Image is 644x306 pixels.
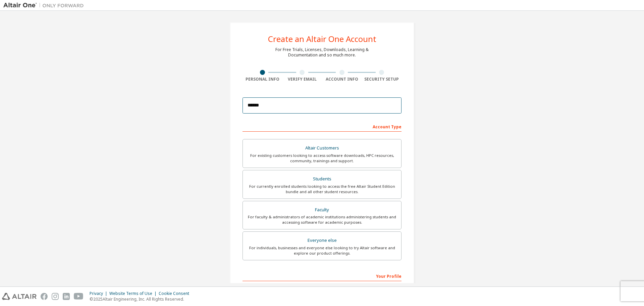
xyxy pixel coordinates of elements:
div: For faculty & administrators of academic institutions administering students and accessing softwa... [247,214,397,225]
div: Website Terms of Use [109,291,159,296]
div: Privacy [90,291,109,296]
div: Everyone else [247,236,397,245]
img: Altair One [3,2,87,9]
div: Account Info [322,77,362,82]
img: facebook.svg [41,293,48,300]
p: © 2025 Altair Engineering, Inc. All Rights Reserved. [90,296,193,302]
div: Create an Altair One Account [268,35,376,43]
div: Security Setup [362,77,402,82]
div: For existing customers looking to access software downloads, HPC resources, community, trainings ... [247,153,397,164]
img: instagram.svg [52,293,59,300]
div: Your Profile [243,270,401,281]
div: Altair Customers [247,143,397,153]
div: Personal Info [243,77,282,82]
div: Account Type [243,121,401,132]
div: For Free Trials, Licenses, Downloads, Learning & Documentation and so much more. [275,47,369,58]
img: linkedin.svg [63,293,70,300]
img: youtube.svg [74,293,84,300]
div: Faculty [247,205,397,215]
img: altair_logo.svg [2,293,37,300]
div: For individuals, businesses and everyone else looking to try Altair software and explore our prod... [247,245,397,256]
div: Students [247,174,397,184]
div: Verify Email [282,77,322,82]
div: For currently enrolled students looking to access the free Altair Student Edition bundle and all ... [247,184,397,194]
div: Cookie Consent [159,291,193,296]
